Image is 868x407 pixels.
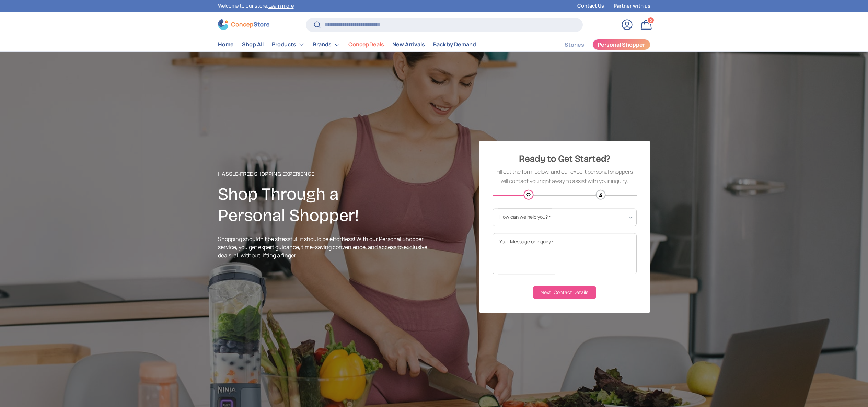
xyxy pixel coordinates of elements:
[433,38,476,51] a: Back by Demand
[268,2,294,9] a: Learn more
[614,2,650,10] a: Partner with us
[493,152,637,166] h3: Ready to Get Started?
[493,167,637,186] p: Fill out the form below, and our expert personal shoppers will contact you right away to assist w...
[598,42,645,47] span: Personal Shopper
[533,286,596,299] button: Next: Contact Details
[218,170,434,178] p: hassle-free shopping experience
[649,18,652,23] span: 2
[592,39,650,50] a: Personal Shopper
[272,38,305,51] a: Products
[218,38,476,51] nav: Primary
[313,38,340,51] a: Brands
[218,184,434,226] h2: Shop Through a Personal Shopper!
[242,38,264,51] a: Shop All
[392,38,425,51] a: New Arrivals
[309,38,344,51] summary: Brands
[218,2,294,10] p: Welcome to our store.
[348,38,384,51] a: ConcepDeals
[548,38,650,51] nav: Secondary
[218,235,434,259] p: Shopping shouldn’t be stressful, it should be effortless! With our Personal Shopper service, you ...
[565,38,584,51] a: Stories
[577,2,614,10] a: Contact Us
[218,19,269,30] img: ConcepStore
[218,38,234,51] a: Home
[268,38,309,51] summary: Products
